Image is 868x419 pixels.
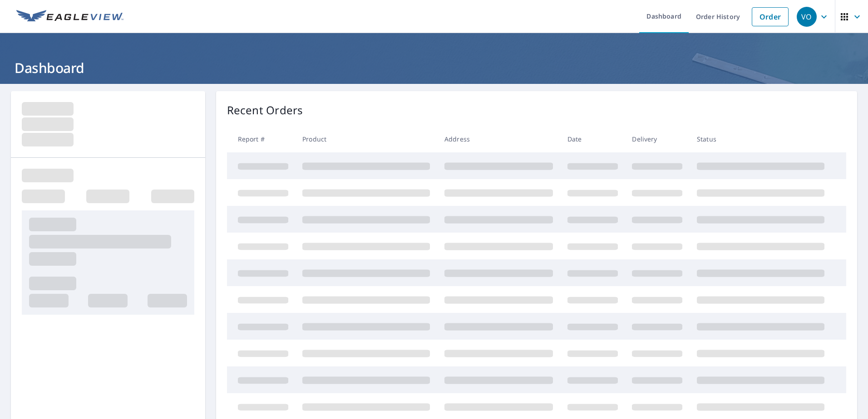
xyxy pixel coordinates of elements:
th: Report # [227,126,296,152]
p: Recent Orders [227,102,303,118]
img: EV Logo [16,10,123,24]
th: Delivery [625,126,690,152]
th: Status [690,126,832,152]
div: VO [797,7,817,27]
a: Order [752,7,789,26]
th: Address [437,126,560,152]
th: Date [560,126,625,152]
th: Product [295,126,437,152]
h1: Dashboard [11,58,857,77]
